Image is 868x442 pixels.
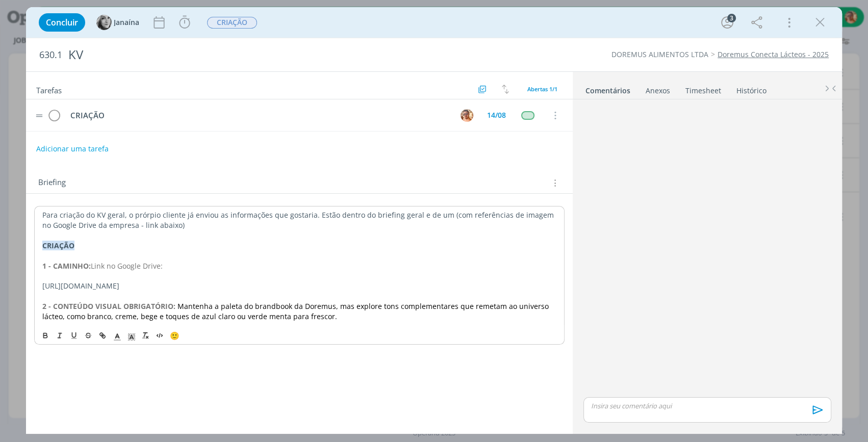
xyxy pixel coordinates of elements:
[38,176,66,190] span: Briefing
[727,14,736,22] div: 3
[110,329,124,342] span: Cor do Texto
[685,81,722,96] a: Timesheet
[718,49,829,59] a: Doremus Conecta Lácteos - 2025
[39,49,62,61] span: 630.1
[91,261,163,271] span: Link no Google Drive:
[42,261,91,271] strong: 1 - CAMINHO:
[207,16,258,29] button: CRIAÇÃO
[585,81,631,96] a: Comentários
[46,18,78,27] span: Concluir
[527,85,557,93] span: Abertas 1/1
[42,241,74,250] strong: CRIAÇÃO
[42,301,551,321] span: Mantenha a paleta do brandbook da Doremus, mas explore tons complementares que remetam ao univers...
[114,19,139,26] span: Janaína
[26,7,842,434] div: dialog
[36,140,109,158] button: Adicionar uma tarefa
[487,112,506,119] div: 14/08
[719,14,735,31] button: 3
[167,329,182,342] button: 🙂
[170,330,180,341] span: 🙂
[611,49,708,59] a: DOREMUS ALIMENTOS LTDA
[36,114,43,117] img: drag-icon.svg
[207,17,257,29] span: CRIAÇÃO
[39,13,85,32] button: Concluir
[42,281,556,291] p: [URL][DOMAIN_NAME]
[124,329,139,342] span: Cor de Fundo
[736,81,767,96] a: Histórico
[66,109,451,122] div: CRIAÇÃO
[36,83,62,95] span: Tarefas
[502,85,509,94] img: arrow-down-up.svg
[646,86,670,96] div: Anexos
[96,15,139,30] button: JJanaína
[96,15,112,30] img: J
[64,42,496,67] div: KV
[42,210,556,230] p: Para criação do KV geral, o prórpio cliente já enviou as informações que gostaria. Estão dentro d...
[461,109,473,122] img: V
[42,301,175,311] strong: 2 - CONTEÚDO VISUAL OBRIGATÓRIO:
[459,108,474,123] button: V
